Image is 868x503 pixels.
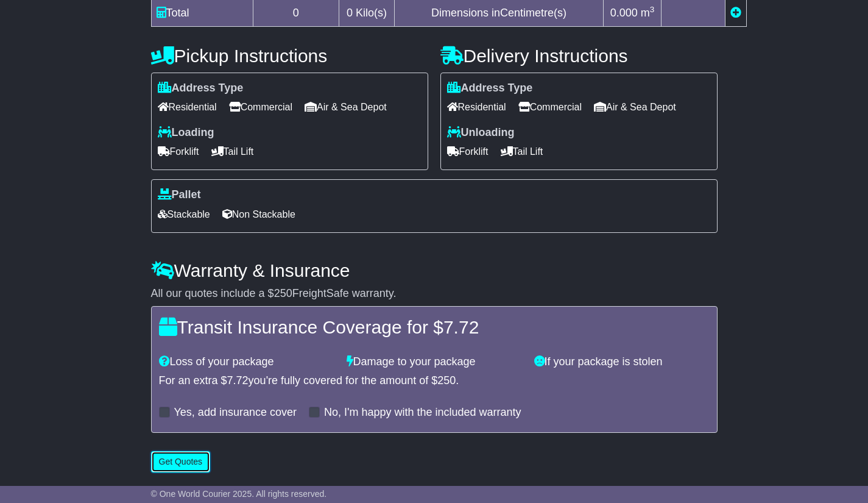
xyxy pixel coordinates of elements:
div: Loss of your package [153,355,340,369]
span: m [641,7,655,19]
span: Residential [158,98,217,116]
div: Damage to your package [340,355,528,369]
span: 0 [347,7,353,19]
span: 250 [437,374,456,387]
span: Forklift [447,142,489,161]
label: Unloading [447,126,515,140]
span: Tail Lift [211,142,254,161]
div: For an extra $ you're fully covered for the amount of $ . [159,374,710,388]
span: 7.72 [227,374,249,387]
label: No, I'm happy with the included warranty [324,406,521,419]
span: Commercial [518,98,582,116]
span: Non Stackable [222,205,295,224]
span: 7.72 [443,317,479,337]
label: Address Type [158,82,244,95]
button: Get Quotes [151,451,211,473]
span: 250 [274,287,292,299]
sup: 3 [650,5,655,14]
h4: Warranty & Insurance [151,260,718,280]
label: Address Type [447,82,533,95]
h4: Delivery Instructions [440,46,718,66]
span: 0.000 [610,7,638,19]
span: Forklift [158,142,199,161]
span: © One World Courier 2025. All rights reserved. [151,489,327,499]
h4: Transit Insurance Coverage for $ [159,317,710,337]
span: Air & Sea Depot [305,98,387,116]
div: If your package is stolen [528,355,716,369]
label: Loading [158,126,214,140]
span: Air & Sea Depot [594,98,676,116]
span: Stackable [158,205,210,224]
label: Yes, add insurance cover [174,406,297,419]
label: Pallet [158,188,201,202]
h4: Pickup Instructions [151,46,428,66]
a: Add new item [730,7,741,19]
span: Commercial [229,98,292,116]
span: Tail Lift [501,142,543,161]
div: All our quotes include a $ FreightSafe warranty. [151,287,718,301]
span: Residential [447,98,506,116]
